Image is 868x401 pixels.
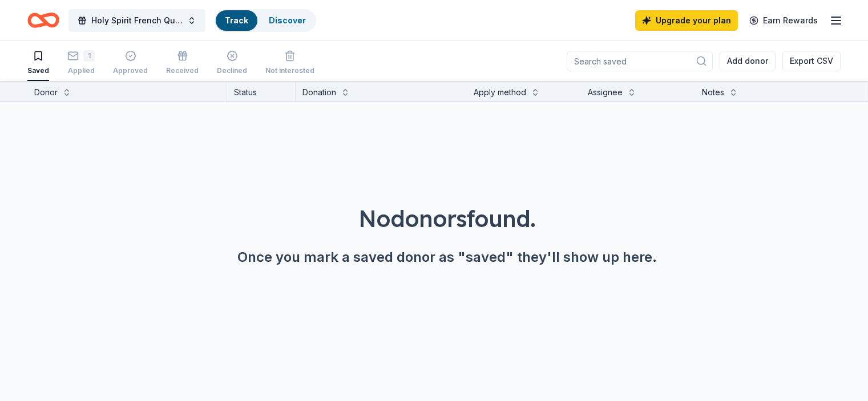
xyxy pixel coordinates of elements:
div: Received [166,66,199,75]
button: Holy Spirit French Quarter Fest Gala [68,9,205,32]
a: Discover [269,15,306,25]
button: Export CSV [782,51,841,71]
div: Approved [113,66,148,75]
button: Add donor [720,51,776,71]
div: Apply method [474,86,526,99]
button: Saved [27,46,49,81]
div: No donors found. [41,202,854,234]
div: Notes [702,86,724,99]
div: Saved [27,66,49,75]
button: Declined [217,46,247,81]
a: Home [27,7,59,34]
div: Donation [302,86,336,99]
a: Track [225,15,248,25]
div: Status [227,81,296,102]
button: Approved [113,46,148,81]
button: TrackDiscover [215,9,316,32]
a: Earn Rewards [742,10,825,31]
span: Holy Spirit French Quarter Fest Gala [91,14,183,27]
button: Not interested [265,46,314,81]
div: Declined [217,66,247,75]
div: Not interested [265,66,314,75]
input: Search saved [567,51,713,71]
div: 1 [83,50,95,62]
a: Upgrade your plan [635,10,738,31]
div: Once you mark a saved donor as "saved" they'll show up here. [41,248,854,266]
div: Assignee [588,86,623,99]
div: Donor [34,86,58,99]
div: Applied [67,66,95,75]
button: Received [166,46,199,81]
button: 1Applied [67,46,95,81]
